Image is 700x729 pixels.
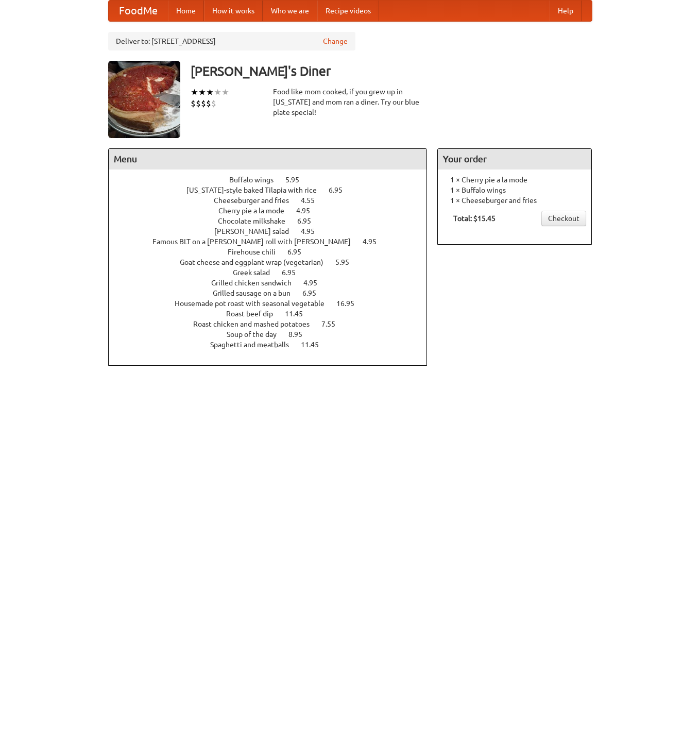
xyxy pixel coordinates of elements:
li: ★ [221,87,229,98]
li: ★ [214,87,221,98]
a: Roast chicken and mashed potatoes 7.55 [193,320,354,328]
span: 5.95 [285,176,310,184]
span: 4.95 [303,279,328,287]
h3: [PERSON_NAME]'s Diner [191,61,592,81]
a: [PERSON_NAME] salad 4.95 [214,227,334,235]
span: Roast beef dip [226,310,283,318]
span: 4.55 [301,196,325,205]
a: FoodMe [109,1,168,21]
a: Spaghetti and meatballs 11.45 [210,341,338,349]
li: $ [196,98,201,109]
li: ★ [206,87,214,98]
span: Cherry pie a la mode [218,207,295,215]
a: Checkout [541,211,586,226]
span: Buffalo wings [229,176,284,184]
span: Chocolate milkshake [218,217,296,225]
span: Firehouse chili [228,248,286,256]
div: Food like mom cooked, if you grew up in [US_STATE] and mom ran a diner. Try our blue plate special! [273,87,428,117]
li: $ [201,98,206,109]
span: 6.95 [329,186,353,194]
span: Greek salad [233,268,280,277]
li: $ [211,98,216,109]
a: Famous BLT on a [PERSON_NAME] roll with [PERSON_NAME] 4.95 [152,238,396,246]
span: 8.95 [288,330,313,338]
a: Grilled chicken sandwich 4.95 [211,279,336,287]
li: 1 × Buffalo wings [443,185,586,195]
span: Cheeseburger and fries [214,196,299,205]
span: 11.45 [301,341,329,349]
a: Change [323,36,348,46]
a: Chocolate milkshake 6.95 [218,217,330,225]
li: 1 × Cheeseburger and fries [443,195,586,206]
h4: Menu [109,149,427,169]
a: Buffalo wings 5.95 [229,176,318,184]
span: 16.95 [336,299,365,308]
a: Greek salad 6.95 [233,268,315,277]
a: Who we are [263,1,317,21]
span: 11.45 [285,310,313,318]
a: Cherry pie a la mode 4.95 [218,207,329,215]
a: Roast beef dip 11.45 [226,310,322,318]
a: [US_STATE]-style baked Tilapia with rice 6.95 [186,186,362,194]
span: [PERSON_NAME] salad [214,227,299,235]
span: Goat cheese and eggplant wrap (vegetarian) [180,258,334,266]
span: Famous BLT on a [PERSON_NAME] roll with [PERSON_NAME] [152,238,361,246]
span: 6.95 [282,268,306,277]
span: Roast chicken and mashed potatoes [193,320,320,328]
a: Home [168,1,204,21]
a: Housemade pot roast with seasonal vegetable 16.95 [175,299,373,308]
span: Grilled chicken sandwich [211,279,302,287]
span: Housemade pot roast with seasonal vegetable [175,299,335,308]
b: Total: $15.45 [453,214,496,223]
span: 5.95 [335,258,360,266]
a: Help [550,1,582,21]
a: Firehouse chili 6.95 [228,248,320,256]
h4: Your order [438,149,591,169]
li: $ [191,98,196,109]
span: 4.95 [363,238,387,246]
a: Soup of the day 8.95 [227,330,321,338]
span: 4.95 [301,227,325,235]
li: ★ [198,87,206,98]
img: angular.jpg [108,61,180,138]
li: ★ [191,87,198,98]
a: Goat cheese and eggplant wrap (vegetarian) 5.95 [180,258,368,266]
span: 4.95 [296,207,320,215]
a: How it works [204,1,263,21]
li: 1 × Cherry pie a la mode [443,175,586,185]
li: $ [206,98,211,109]
span: 6.95 [302,289,327,297]
span: 6.95 [287,248,312,256]
span: Grilled sausage on a bun [213,289,301,297]
a: Grilled sausage on a bun 6.95 [213,289,335,297]
span: Soup of the day [227,330,287,338]
div: Deliver to: [STREET_ADDRESS] [108,32,355,50]
a: Cheeseburger and fries 4.55 [214,196,334,205]
span: Spaghetti and meatballs [210,341,299,349]
span: [US_STATE]-style baked Tilapia with rice [186,186,327,194]
span: 7.55 [321,320,346,328]
a: Recipe videos [317,1,379,21]
span: 6.95 [297,217,321,225]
